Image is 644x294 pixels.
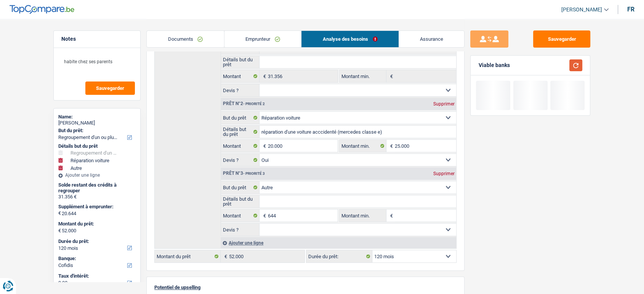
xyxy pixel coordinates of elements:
[386,70,395,82] span: €
[58,273,134,279] label: Taux d'intérêt:
[58,128,134,134] label: But du prêt:
[221,112,260,124] label: But du prêt
[627,6,634,13] div: fr
[221,140,260,152] label: Montant
[478,62,509,69] div: Viable banks
[555,3,609,16] a: [PERSON_NAME]
[561,6,602,13] span: [PERSON_NAME]
[58,143,136,149] div: Détails but du prêt
[243,102,265,106] span: - Priorité 2
[260,140,268,152] span: €
[58,221,134,227] label: Montant du prêt:
[58,120,136,126] div: [PERSON_NAME]
[221,84,260,96] label: Devis ?
[221,56,260,68] label: Détails but du prêt
[260,209,268,222] span: €
[260,70,268,82] span: €
[221,195,260,208] label: Détails but du prêt
[58,238,134,244] label: Durée du prêt:
[340,140,386,152] label: Montant min.
[147,31,224,47] a: Documents
[221,250,229,262] span: €
[58,210,61,216] span: €
[58,228,61,234] span: €
[243,171,265,176] span: - Priorité 3
[58,173,136,178] div: Ajouter une ligne
[306,250,372,262] label: Durée du prêt:
[221,209,260,222] label: Montant
[431,102,456,106] div: Supprimer
[301,31,399,47] a: Analyse des besoins
[221,101,267,106] div: Prêt n°2
[399,31,465,47] a: Assurance
[431,171,456,176] div: Supprimer
[221,171,267,176] div: Prêt n°3
[386,209,395,222] span: €
[221,237,456,248] div: Ajouter une ligne
[154,284,457,290] p: Potentiel de upselling
[221,126,260,138] label: Détails but du prêt
[85,81,135,95] button: Sauvegarder
[221,224,260,236] label: Devis ?
[155,250,221,262] label: Montant du prêt
[58,194,136,200] div: 31.356 €
[386,140,395,152] span: €
[533,30,590,48] button: Sauvegarder
[340,209,386,222] label: Montant min.
[58,204,134,210] label: Supplément à emprunter:
[61,36,133,42] h5: Notes
[224,31,301,47] a: Emprunteur
[10,5,74,14] img: TopCompare Logo
[221,181,260,193] label: But du prêt
[58,256,134,262] label: Banque:
[96,86,124,91] span: Sauvegarder
[221,70,260,82] label: Montant
[340,70,386,82] label: Montant min.
[58,114,136,120] div: Name:
[58,182,136,194] div: Solde restant des crédits à regrouper
[221,154,260,166] label: Devis ?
